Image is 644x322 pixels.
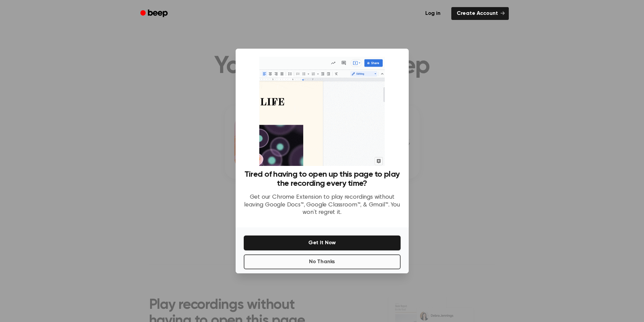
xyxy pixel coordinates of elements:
a: Create Account [451,7,509,20]
img: Beep extension in action [259,57,385,166]
p: Get our Chrome Extension to play recordings without leaving Google Docs™, Google Classroom™, & Gm... [244,194,401,217]
button: Get It Now [244,236,401,250]
button: No Thanks [244,254,401,269]
h3: Tired of having to open up this page to play the recording every time? [244,170,401,188]
a: Log in [419,6,447,21]
a: Beep [136,7,174,20]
